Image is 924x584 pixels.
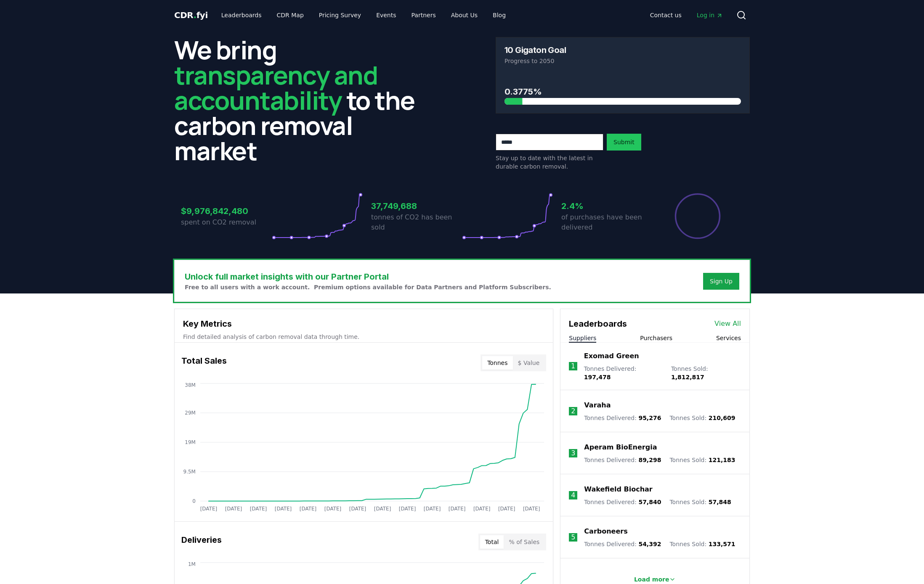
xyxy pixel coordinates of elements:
tspan: [DATE] [324,506,342,512]
button: Suppliers [569,334,596,342]
p: Find detailed analysis of carbon removal data through time. [183,333,544,341]
button: Tonnes [482,356,512,370]
h3: $9,976,842,480 [181,205,272,217]
tspan: 0 [192,498,196,504]
a: Pricing Survey [312,8,368,23]
tspan: 29M [185,410,196,416]
a: Blog [486,8,512,23]
h3: Unlock full market insights with our Partner Portal [185,270,551,283]
p: Tonnes Sold : [671,365,741,381]
a: Contact us [643,8,688,23]
nav: Main [643,8,730,23]
tspan: 38M [185,382,196,388]
tspan: [DATE] [200,506,218,512]
p: Tonnes Delivered : [584,414,661,422]
a: Varaha [584,400,611,410]
p: 2 [571,406,575,416]
p: Tonnes Delivered : [584,498,661,506]
span: 133,571 [709,541,735,547]
button: Submit [607,134,641,151]
a: Sign Up [710,277,733,285]
tspan: [DATE] [349,506,366,512]
button: Total [480,535,504,549]
span: 57,840 [638,499,661,505]
button: Purchasers [640,334,672,342]
span: 95,276 [638,415,661,421]
span: 210,609 [709,415,735,421]
tspan: [DATE] [225,506,242,512]
span: . [194,10,196,20]
p: 1 [571,361,575,371]
h3: 0.3775% [504,85,741,98]
a: Log in [690,8,730,23]
span: 54,392 [638,541,661,547]
p: Tonnes Sold : [669,414,735,422]
tspan: [DATE] [424,506,441,512]
a: Partners [405,8,443,23]
p: Tonnes Delivered : [584,540,661,548]
a: Aperam BioEnergia [584,442,657,452]
h3: Leaderboards [569,317,627,330]
span: 121,183 [709,457,735,463]
tspan: [DATE] [449,506,466,512]
tspan: [DATE] [374,506,391,512]
a: Leaderboards [215,8,268,23]
span: transparency and accountability [174,58,377,117]
p: 4 [571,490,575,500]
tspan: [DATE] [300,506,317,512]
a: Carboneers [584,526,627,536]
a: Events [369,8,403,23]
h3: 2.4% [561,200,652,212]
p: Tonnes Sold : [669,456,735,464]
p: Tonnes Delivered : [584,456,661,464]
button: Services [716,334,741,342]
p: Free to all users with a work account. Premium options available for Data Partners and Platform S... [185,283,551,291]
h3: 10 Gigaton Goal [504,46,566,54]
tspan: 1M [188,561,196,567]
nav: Main [215,8,512,23]
p: Tonnes Delivered : [584,365,663,381]
p: Load more [634,575,669,584]
span: Log in [697,11,723,19]
p: spent on CO2 removal [181,217,272,227]
a: Wakefield Biochar [584,484,652,494]
tspan: [DATE] [250,506,267,512]
h3: Key Metrics [183,317,544,330]
span: 1,812,817 [671,374,704,381]
button: $ Value [513,356,545,370]
tspan: [DATE] [275,506,292,512]
span: 57,848 [709,499,731,505]
p: Stay up to date with the latest in durable carbon removal. [496,154,603,171]
p: 3 [571,448,575,458]
span: 197,478 [584,374,611,381]
span: CDR fyi [174,10,208,20]
a: CDR.fyi [174,9,208,21]
tspan: 9.5M [183,469,196,475]
h3: 37,749,688 [371,200,462,212]
tspan: 19M [185,439,196,445]
a: Exomad Green [584,351,639,361]
tspan: [DATE] [473,506,491,512]
span: 89,298 [638,457,661,463]
button: Sign Up [703,273,739,290]
tspan: [DATE] [523,506,540,512]
p: tonnes of CO2 has been sold [371,212,462,233]
h3: Deliveries [181,534,222,550]
h3: Total Sales [181,354,227,371]
button: % of Sales [504,535,544,549]
p: 5 [571,532,575,542]
p: of purchases have been delivered [561,212,652,233]
a: CDR Map [270,8,311,23]
p: Tonnes Sold : [669,498,731,506]
div: Percentage of sales delivered [674,193,721,240]
p: Progress to 2050 [504,57,741,65]
h2: We bring to the carbon removal market [174,37,428,163]
tspan: [DATE] [399,506,416,512]
p: Tonnes Sold : [669,540,735,548]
